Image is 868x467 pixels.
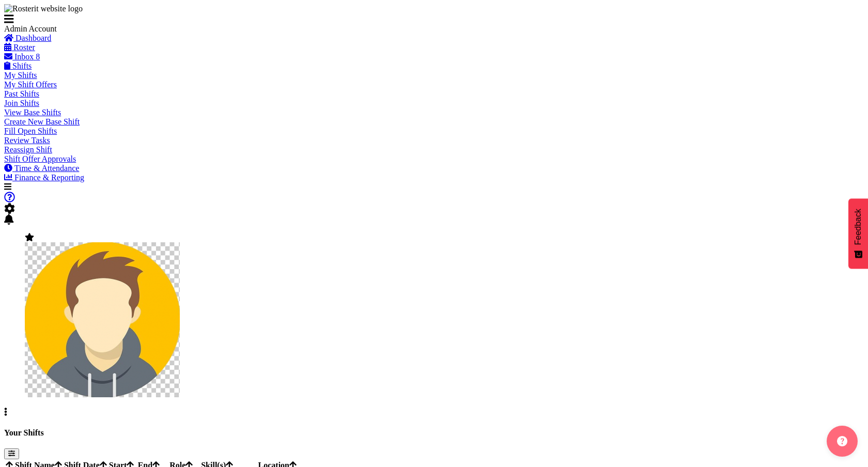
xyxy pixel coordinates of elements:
[4,428,864,438] h4: Your Shifts
[4,127,57,135] a: Fill Open Shifts
[4,80,57,89] a: My Shift Offers
[4,4,83,13] img: Rosterit website logo
[4,99,39,107] a: Join Shifts
[4,145,52,154] a: Reassign Shift
[4,154,76,163] a: Shift Offer Approvals
[848,198,868,269] button: Feedback - Show survey
[4,61,32,70] a: Shifts
[36,52,40,61] span: 8
[854,209,863,245] span: Feedback
[4,34,51,42] a: Dashboard
[14,52,34,61] span: Inbox
[4,173,84,182] a: Finance & Reporting
[14,164,80,173] span: Time & Attendance
[4,52,40,61] a: Inbox 8
[4,448,19,459] button: Filter Employees
[12,61,32,70] span: Shifts
[16,34,51,42] span: Dashboard
[14,173,84,182] span: Finance & Reporting
[4,164,79,173] a: Time & Attendance
[4,108,61,117] a: View Base Shifts
[13,43,35,52] span: Roster
[25,242,180,397] img: admin-rosteritf9cbda91fdf824d97c9d6345b1f660ea.png
[4,136,50,145] a: Review Tasks
[4,43,35,52] a: Roster
[837,436,847,446] img: help-xxl-2.png
[4,71,37,80] a: My Shifts
[4,89,39,98] a: Past Shifts
[4,117,80,126] a: Create New Base Shift
[4,24,159,34] div: Admin Account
